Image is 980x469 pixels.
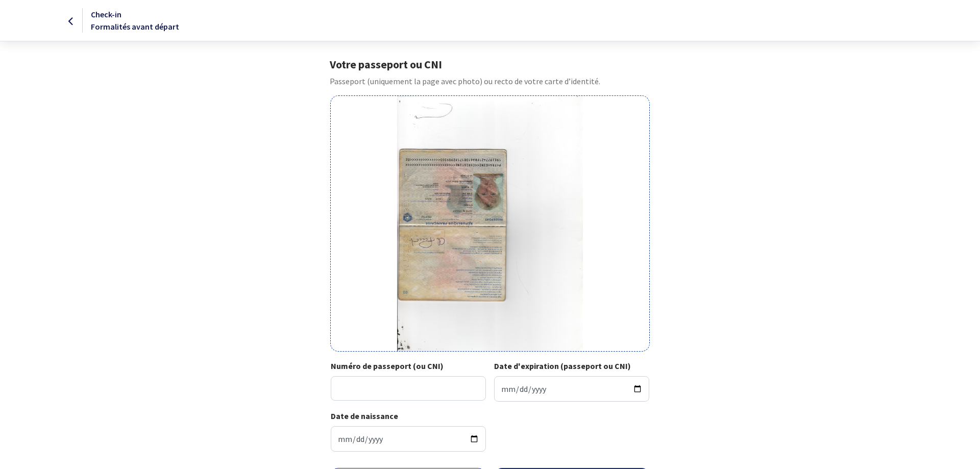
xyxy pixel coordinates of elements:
[91,9,179,32] span: Check-in Formalités avant départ
[397,96,582,351] img: heine-christine.jpeg
[494,361,631,371] strong: Date d'expiration (passeport ou CNI)
[331,361,444,371] strong: Numéro de passeport (ou CNI)
[330,75,650,87] p: Passeport (uniquement la page avec photo) ou recto de votre carte d’identité.
[331,411,398,421] strong: Date de naissance
[330,58,650,71] h1: Votre passeport ou CNI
